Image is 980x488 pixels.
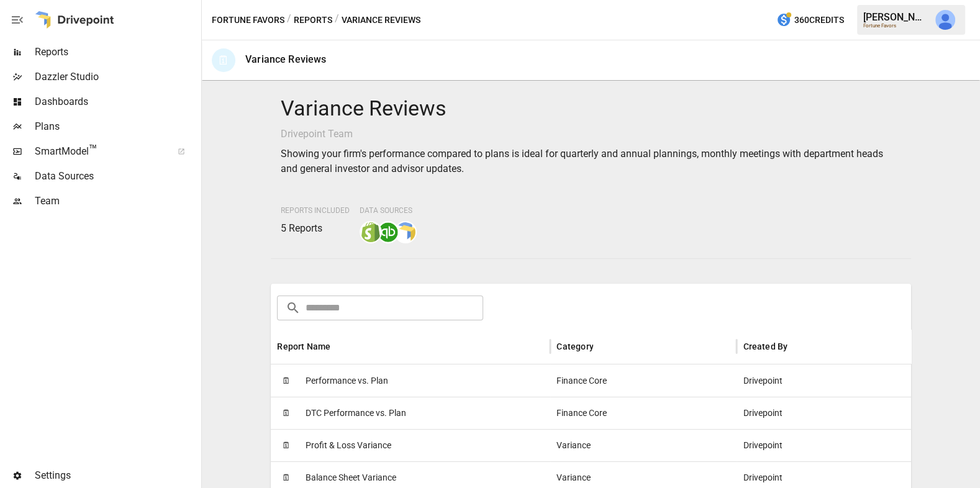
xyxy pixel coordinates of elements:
[212,48,235,72] div: 🗓
[281,127,901,142] p: Drivepoint Team
[35,119,199,134] span: Plans
[863,11,928,23] div: [PERSON_NAME]
[396,222,415,242] img: smart model
[35,468,199,483] span: Settings
[281,96,901,122] h4: Variance Reviews
[789,338,806,355] button: Sort
[35,169,199,184] span: Data Sources
[306,365,388,397] span: Performance vs. Plan
[306,430,391,461] span: Profit & Loss Variance
[360,206,412,215] span: Data Sources
[594,338,612,355] button: Sort
[277,371,296,390] span: 🗓
[35,194,199,209] span: Team
[737,364,923,397] div: Drivepoint
[550,397,737,429] div: Finance Core
[361,222,381,242] img: shopify
[212,12,284,28] button: Fortune Favors
[771,9,849,32] button: 360Credits
[245,53,326,65] div: Variance Reviews
[277,341,330,351] div: Report Name
[277,436,296,454] span: 🗓
[332,338,349,355] button: Sort
[277,468,296,487] span: 🗓
[287,12,291,28] div: /
[737,429,923,461] div: Drivepoint
[378,222,398,242] img: quickbooks
[35,45,199,60] span: Reports
[550,429,737,461] div: Variance
[556,341,593,351] div: Category
[935,10,955,30] img: Julie Wilton
[35,144,164,159] span: SmartModel
[335,12,339,28] div: /
[928,2,963,37] button: Julie Wilton
[277,404,296,422] span: 🗓
[863,23,928,29] div: Fortune Favors
[281,206,350,215] span: Reports Included
[35,70,199,84] span: Dazzler Studio
[89,142,98,158] span: ™
[550,364,737,397] div: Finance Core
[281,221,350,236] p: 5 Reports
[35,94,199,109] span: Dashboards
[294,12,332,28] button: Reports
[794,12,844,28] span: 360 Credits
[306,397,406,429] span: DTC Performance vs. Plan
[281,147,901,176] p: Showing your firm's performance compared to plans is ideal for quarterly and annual plannings, mo...
[737,397,923,429] div: Drivepoint
[743,341,787,351] div: Created By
